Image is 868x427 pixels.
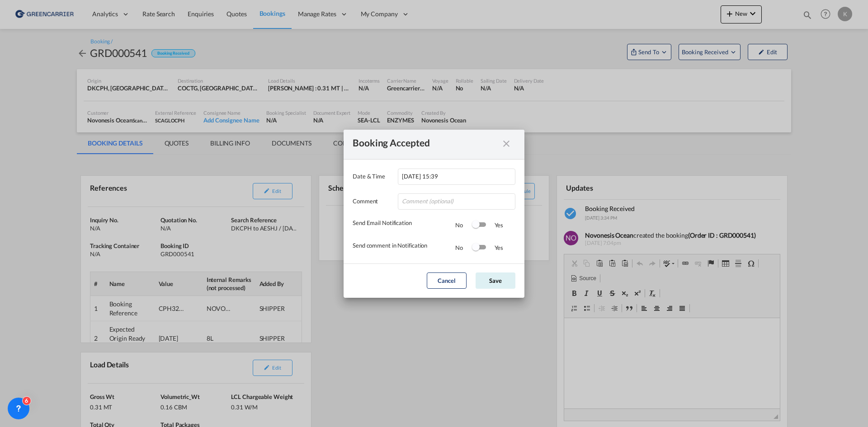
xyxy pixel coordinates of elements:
[486,221,504,230] div: Yes
[472,241,486,254] md-switch: Switch 2
[353,197,393,206] label: Comment
[427,272,467,289] button: Cancel
[398,193,515,210] input: Comment (optional)
[476,272,515,289] button: Save
[353,241,455,254] div: Send comment in Notification
[353,172,393,181] label: Date & Time
[486,243,504,252] div: Yes
[472,218,486,232] md-switch: Switch 1
[353,218,455,232] div: Send Email Notification
[344,130,524,298] md-dialog: Date & ...
[455,243,472,252] div: No
[398,169,515,185] input: Enter Date & Time
[501,142,512,153] md-icon: icon-close fg-AAA8AD cursor
[353,139,499,150] div: Booking Accepted
[9,9,207,19] body: Editor, editor8
[455,221,472,230] div: No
